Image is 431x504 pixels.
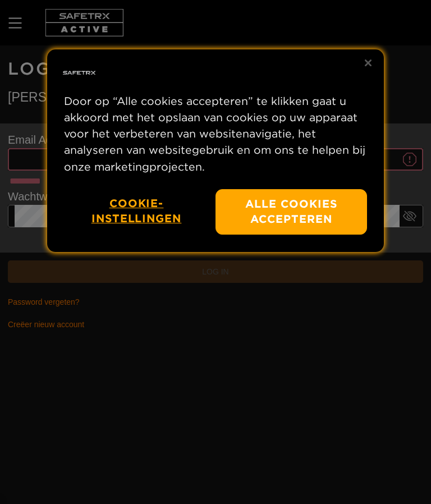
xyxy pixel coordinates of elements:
[47,49,384,252] div: Privacy
[61,55,97,91] img: Bedrijfslogo
[68,189,205,233] button: Cookie-instellingen
[64,93,367,175] p: Door op “Alle cookies accepteren” te klikken gaat u akkoord met het opslaan van cookies op uw app...
[215,189,367,235] button: Alle cookies accepteren
[356,51,380,75] button: Sluiten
